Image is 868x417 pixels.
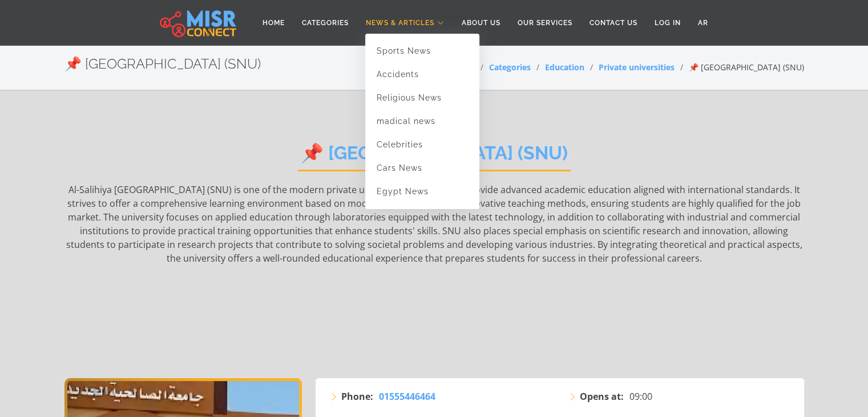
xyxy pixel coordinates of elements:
a: madical news [365,110,479,133]
a: About Us [453,12,509,34]
a: Education [545,62,584,73]
h2: 📌 [GEOGRAPHIC_DATA] (SNU) [298,142,571,171]
a: Egypt News [365,180,479,203]
a: Accidents [365,63,479,86]
a: Religious News [365,86,479,110]
a: Private universities [599,62,675,73]
a: Our Services [509,12,581,34]
strong: Phone: [341,390,373,403]
span: 01555446464 [379,390,435,403]
a: Categories [489,62,531,73]
a: Categories [293,12,357,34]
a: Home [254,12,293,34]
span: News & Articles [366,18,434,28]
span: 09:00 [629,390,652,403]
strong: Opens at: [580,390,624,403]
a: 01555446464 [379,390,435,403]
a: Log in [646,12,689,34]
a: Contact Us [581,12,646,34]
img: main.misr_connect [160,9,236,37]
a: Cars News [365,157,479,180]
p: Al-Salihiya [GEOGRAPHIC_DATA] (SNU) is one of the modern private universities that aims to provid... [64,183,804,361]
a: AR [689,12,717,34]
a: News & Articles [357,12,453,34]
a: Celebrities [365,133,479,157]
li: 📌 [GEOGRAPHIC_DATA] (SNU) [675,61,804,73]
a: Sports News [365,39,479,63]
h2: 📌 [GEOGRAPHIC_DATA] (SNU) [64,56,261,73]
